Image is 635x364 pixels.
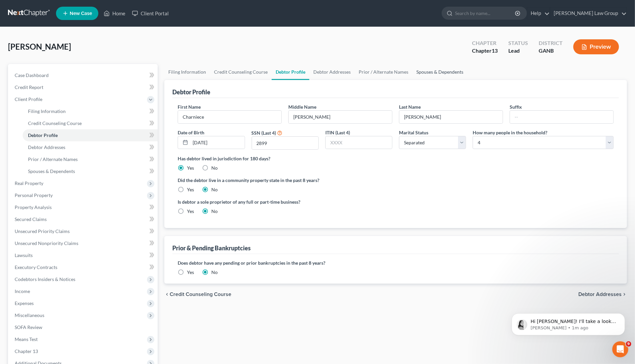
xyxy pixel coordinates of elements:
[15,228,70,234] span: Unsecured Priority Claims
[550,7,627,19] a: [PERSON_NAME] Law Group
[492,47,498,54] span: 13
[15,84,43,90] span: Credit Report
[9,261,158,273] a: Executory Contracts
[15,192,53,198] span: Personal Property
[178,198,392,205] label: Is debtor a sole proprietor of any full or part-time business?
[626,341,631,347] span: 9
[15,180,43,186] span: Real Property
[9,225,158,237] a: Unsecured Priority Claims
[539,47,563,55] div: GANB
[15,336,38,342] span: Means Test
[9,201,158,213] a: Property Analysis
[28,144,65,150] span: Debtor Addresses
[399,129,428,136] label: Marital Status
[9,213,158,225] a: Secured Claims
[455,7,516,19] input: Search by name...
[15,300,34,306] span: Expenses
[288,103,316,110] label: Middle Name
[539,39,563,47] div: District
[23,117,158,129] a: Credit Counseling Course
[15,264,57,270] span: Executory Contracts
[510,111,613,123] input: --
[211,269,218,276] label: No
[9,249,158,261] a: Lawsuits
[9,237,158,249] a: Unsecured Nonpriority Claims
[70,11,92,16] span: New Case
[510,103,522,110] label: Suffix
[412,64,467,80] a: Spouses & Dependents
[211,165,218,171] label: No
[15,288,30,294] span: Income
[211,208,218,215] label: No
[9,81,158,93] a: Credit Report
[15,252,33,258] span: Lawsuits
[172,88,210,96] div: Debtor Profile
[28,108,66,114] span: Filing Information
[472,39,498,47] div: Chapter
[178,129,204,136] label: Date of Birth
[187,269,194,276] label: Yes
[252,129,276,136] label: SSN (Last 4)
[8,42,71,51] span: [PERSON_NAME]
[178,177,614,184] label: Did the debtor live in a community property state in the past 8 years?
[28,132,58,138] span: Debtor Profile
[399,103,421,110] label: Last Name
[15,324,42,330] span: SOFA Review
[473,129,547,136] label: How many people in the household?
[164,292,170,297] i: chevron_left
[28,120,82,126] span: Credit Counseling Course
[23,129,158,141] a: Debtor Profile
[289,111,392,123] input: M.I
[211,186,218,193] label: No
[178,259,614,266] label: Does debtor have any pending or prior bankruptcies in the past 8 years?
[15,96,42,102] span: Client Profile
[355,64,412,80] a: Prior / Alternate Names
[23,141,158,153] a: Debtor Addresses
[9,321,158,333] a: SOFA Review
[573,39,619,54] button: Preview
[178,103,201,110] label: First Name
[612,341,628,357] iframe: Intercom live chat
[399,111,503,123] input: --
[622,292,627,297] i: chevron_right
[252,137,318,149] input: XXXX
[326,136,392,149] input: XXXX
[28,156,78,162] span: Prior / Alternate Names
[178,155,614,162] label: Has debtor lived in jurisdiction for 180 days?
[178,111,281,123] input: --
[9,69,158,81] a: Case Dashboard
[23,165,158,177] a: Spouses & Dependents
[325,129,350,136] label: ITIN (Last 4)
[187,165,194,171] label: Yes
[578,292,627,297] button: Debtor Addresses chevron_right
[172,244,251,252] div: Prior & Pending Bankruptcies
[15,240,78,246] span: Unsecured Nonpriority Claims
[187,186,194,193] label: Yes
[309,64,355,80] a: Debtor Addresses
[508,39,528,47] div: Status
[15,72,49,78] span: Case Dashboard
[578,292,622,297] span: Debtor Addresses
[15,276,75,282] span: Codebtors Insiders & Notices
[15,312,44,318] span: Miscellaneous
[187,208,194,215] label: Yes
[527,7,550,19] a: Help
[23,153,158,165] a: Prior / Alternate Names
[210,64,272,80] a: Credit Counseling Course
[272,64,309,80] a: Debtor Profile
[164,292,231,297] button: chevron_left Credit Counseling Course
[15,216,47,222] span: Secured Claims
[164,64,210,80] a: Filing Information
[508,47,528,55] div: Lead
[502,299,635,346] iframe: Intercom notifications message
[15,204,52,210] span: Property Analysis
[28,168,75,174] span: Spouses & Dependents
[472,47,498,55] div: Chapter
[170,292,231,297] span: Credit Counseling Course
[23,105,158,117] a: Filing Information
[100,7,129,19] a: Home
